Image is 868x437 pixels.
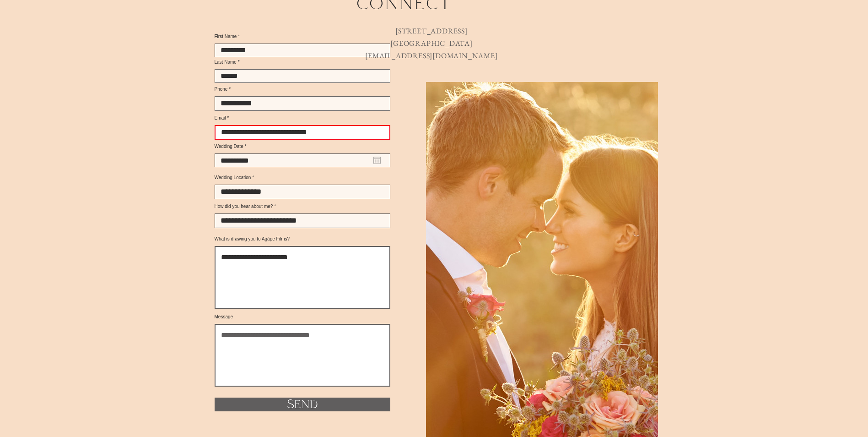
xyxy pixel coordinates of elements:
label: Wedding Location [215,175,390,180]
label: Message [215,315,390,319]
label: How did you hear about me? [215,204,390,209]
label: Wedding Date [215,144,390,149]
label: Phone [215,87,390,92]
span: [GEOGRAPHIC_DATA] [390,38,473,48]
span: Send [287,396,318,413]
label: First Name [215,34,390,39]
button: Send [215,398,390,411]
label: Last Name [215,60,390,65]
a: [EMAIL_ADDRESS][DOMAIN_NAME] [365,51,497,60]
button: Open calendar [373,157,381,164]
label: Email [215,116,390,120]
label: What is drawing you to Agápe Films? [215,237,390,241]
span: [STREET_ADDRESS] [395,26,468,36]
